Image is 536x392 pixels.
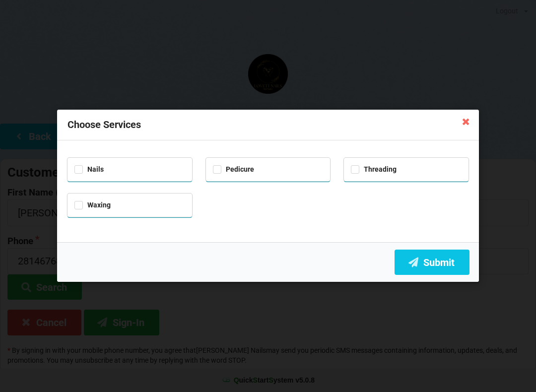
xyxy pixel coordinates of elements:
[74,165,104,174] label: Nails
[395,250,469,275] button: Submit
[57,110,479,140] div: Choose Services
[74,201,111,209] label: Waxing
[213,165,254,174] label: Pedicure
[351,165,397,174] label: Threading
